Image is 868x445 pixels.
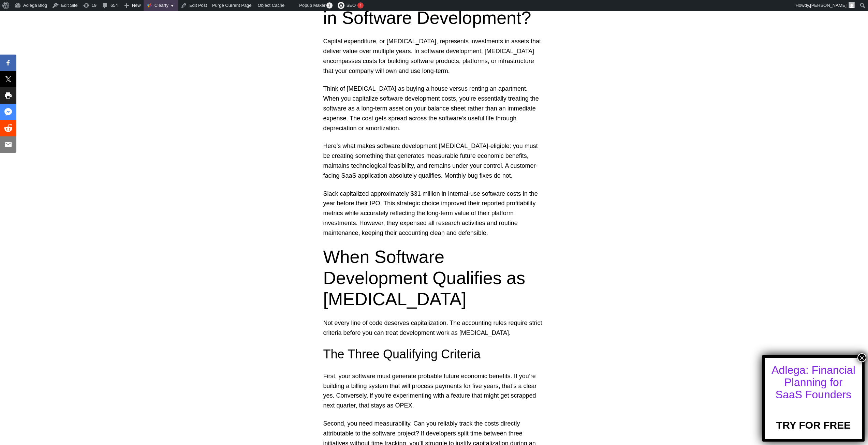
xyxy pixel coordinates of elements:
div: Adlega: Financial Planning for SaaS Founders [771,364,856,401]
p: First, your software must generate probable future economic benefits. If you’re building a billin... [323,371,545,411]
p: Slack capitalized approximately $31 million in internal-use software costs in the year before the... [323,189,545,238]
p: Not every line of code deserves capitalization. The accounting rules require strict criteria befo... [323,318,545,338]
span: 1 [326,2,333,9]
span: SEO [347,3,356,8]
span: [PERSON_NAME] [810,3,847,8]
h2: When Software Development Qualifies as [MEDICAL_DATA] [323,246,545,310]
h3: The Three Qualifying Criteria [323,346,545,363]
p: Think of [MEDICAL_DATA] as buying a house versus renting an apartment. When you capitalize softwa... [323,84,545,133]
p: Capital expenditure, or [MEDICAL_DATA], represents investments in assets that deliver value over ... [323,36,545,76]
a: TRY FOR FREE [776,408,851,431]
p: Here’s what makes software development [MEDICAL_DATA]-eligible: you must be creating something th... [323,141,545,180]
button: Close [857,353,866,362]
div: ! [357,2,364,9]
